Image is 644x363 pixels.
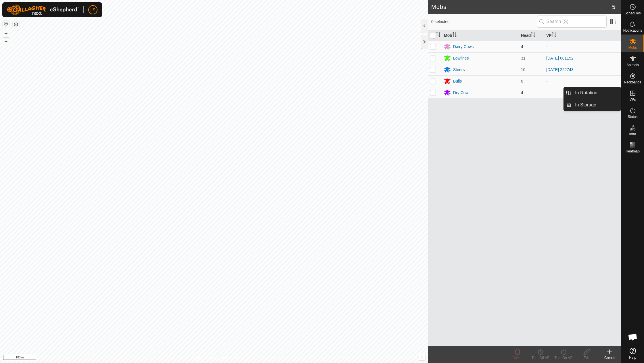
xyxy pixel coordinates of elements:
[544,41,621,52] td: -
[191,356,213,361] a: Privacy Policy
[453,67,465,73] div: Steers
[519,30,544,41] th: Head
[13,21,20,28] button: Map Layers
[7,5,79,15] img: Gallagher Logo
[537,16,607,28] input: Search (S)
[626,63,639,67] span: Animals
[546,67,574,72] a: [DATE] 222743
[419,354,425,360] button: i
[513,356,523,360] span: Delete
[544,30,621,41] th: VP
[453,90,469,96] div: Dry Cow
[544,87,621,98] td: -
[575,102,596,108] span: In Storage
[436,33,440,38] p-sorticon: Activate to sort
[3,30,9,37] button: +
[3,38,9,45] button: –
[598,355,621,360] div: Create
[575,355,598,360] div: Edit
[544,75,621,87] td: -
[624,81,641,84] span: Neckbands
[629,356,636,359] span: Help
[421,355,423,360] span: i
[552,355,575,360] div: Turn On VP
[572,99,621,111] a: In Storage
[220,356,237,361] a: Contact Us
[624,12,641,15] span: Schedules
[629,132,636,136] span: Infra
[452,33,457,38] p-sorticon: Activate to sort
[564,87,621,99] li: In Rotation
[624,328,641,346] div: Open chat
[521,44,523,49] span: 4
[3,21,9,28] button: Reset Map
[90,7,95,13] span: LS
[529,355,552,360] div: Turn Off VP
[531,33,535,38] p-sorticon: Activate to sort
[521,56,526,60] span: 31
[431,19,537,25] span: 0 selected
[629,98,636,101] span: VPs
[623,29,642,32] span: Notifications
[628,115,637,119] span: Status
[546,56,574,60] a: [DATE] 081152
[572,87,621,99] a: In Rotation
[521,90,523,95] span: 4
[552,33,556,38] p-sorticon: Activate to sort
[442,30,519,41] th: Mob
[521,67,526,72] span: 10
[628,46,637,49] span: Mobs
[431,3,612,10] h2: Mobs
[453,55,469,61] div: Lowlines
[612,3,615,11] span: 5
[453,44,474,50] div: Dairy Cows
[626,150,640,153] span: Heatmap
[564,99,621,111] li: In Storage
[521,79,523,83] span: 0
[575,89,597,96] span: In Rotation
[453,78,462,84] div: Bulls
[621,345,644,362] a: Help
